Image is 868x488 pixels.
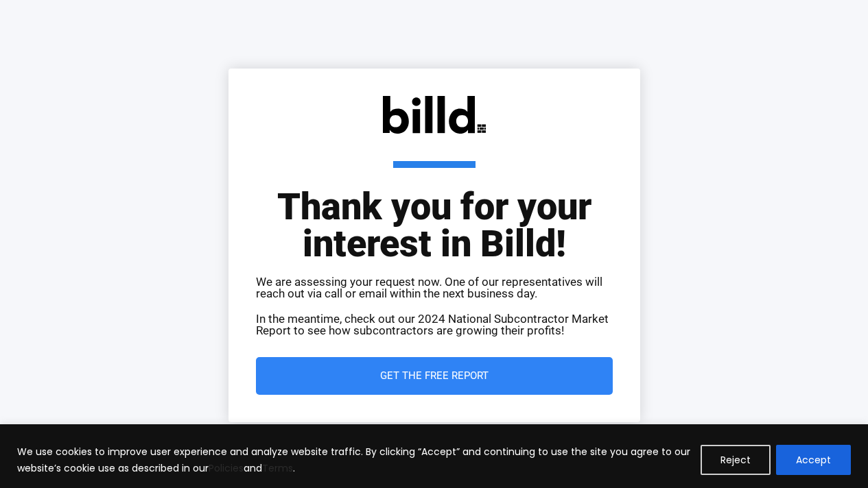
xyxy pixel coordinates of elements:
[209,461,244,475] a: Policies
[776,445,851,475] button: Accept
[256,313,613,337] p: In the meantime, check out our 2024 National Subcontractor Market Report to see how subcontractor...
[262,461,293,475] a: Terms
[256,276,613,300] p: We are assessing your request now. One of our representatives will reach out via call or email wi...
[256,161,613,263] h1: Thank you for your interest in Billd!
[256,357,613,395] a: Get the Free Report
[380,371,489,381] span: Get the Free Report
[701,445,771,475] button: Reject
[17,443,690,476] p: We use cookies to improve user experience and analyze website traffic. By clicking “Accept” and c...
